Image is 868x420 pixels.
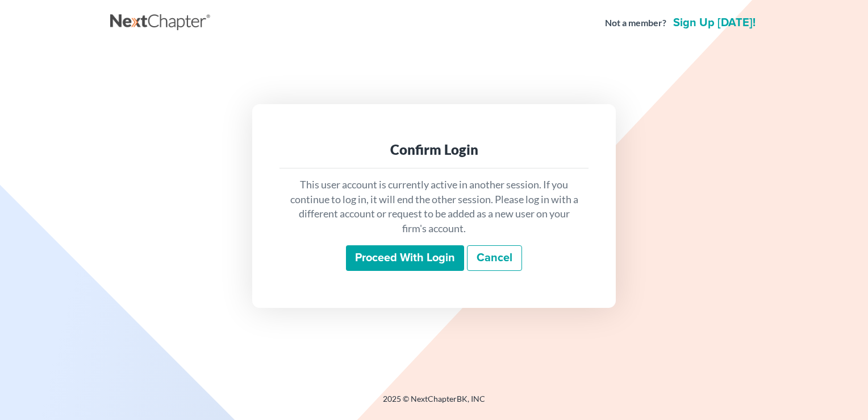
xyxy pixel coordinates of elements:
[289,178,579,236] p: This user account is currently active in another session. If you continue to log in, it will end ...
[671,17,758,28] a: Sign up [DATE]!
[605,17,666,30] strong: Not a member?
[110,393,758,414] div: 2025 © NextChapterBK, INC
[467,245,522,271] a: Cancel
[346,245,464,271] input: Proceed with login
[289,141,579,159] div: Confirm Login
